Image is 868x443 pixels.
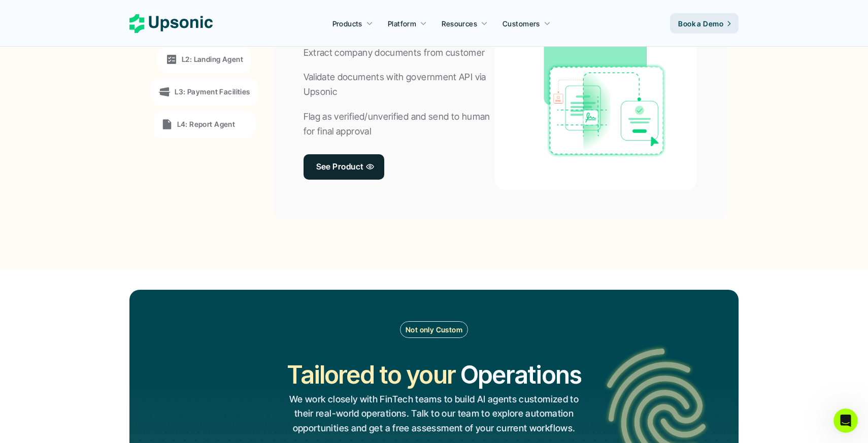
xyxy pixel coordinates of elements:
a: Book a Demo [670,13,739,33]
p: L3: Payment Facilities [175,86,250,97]
p: Extract company documents from customer [304,46,485,60]
h2: Tailored to your [287,358,455,392]
p: Book a Demo [678,18,723,29]
p: L4: Report Agent [177,119,236,129]
p: Products [332,18,362,29]
p: See Product [316,159,363,174]
p: Platform [388,18,416,29]
a: Products [326,14,379,32]
h2: Operations [460,358,581,392]
p: Not only Custom [406,324,462,335]
p: Validate documents with government API via Upsonic [304,70,495,99]
p: We work closely with FinTech teams to build AI agents customized to their real-world operations. ... [287,392,581,436]
p: Flag as verified/unverified and send to human for final approval [304,110,495,139]
p: Customers [503,18,540,29]
p: Resources [442,18,477,29]
a: See Product [304,154,384,180]
p: L2: Landing Agent [182,54,243,64]
iframe: Intercom live chat [833,408,858,433]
